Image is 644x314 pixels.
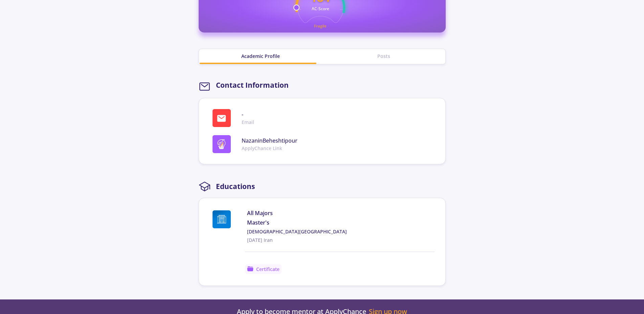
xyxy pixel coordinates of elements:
[247,236,434,244] span: [DATE] Iran
[216,81,289,89] h2: Contact Information
[314,23,327,28] text: Fragile
[216,182,255,191] h2: Educations
[242,119,254,126] span: Email
[247,228,434,235] a: [DEMOGRAPHIC_DATA][GEOGRAPHIC_DATA]
[242,137,297,145] span: NazaninBeheshtipour
[242,145,297,152] span: ApplyChance Link
[242,110,254,119] span: -
[199,53,322,60] div: Academic Profile
[247,209,434,217] span: All Majors
[213,210,231,228] img: Islamic Azad University South Tehran logo
[322,53,445,60] div: Posts
[247,218,434,227] span: Master's
[256,266,280,273] span: Certificate
[217,139,226,149] img: logo
[312,6,329,12] text: AC-Score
